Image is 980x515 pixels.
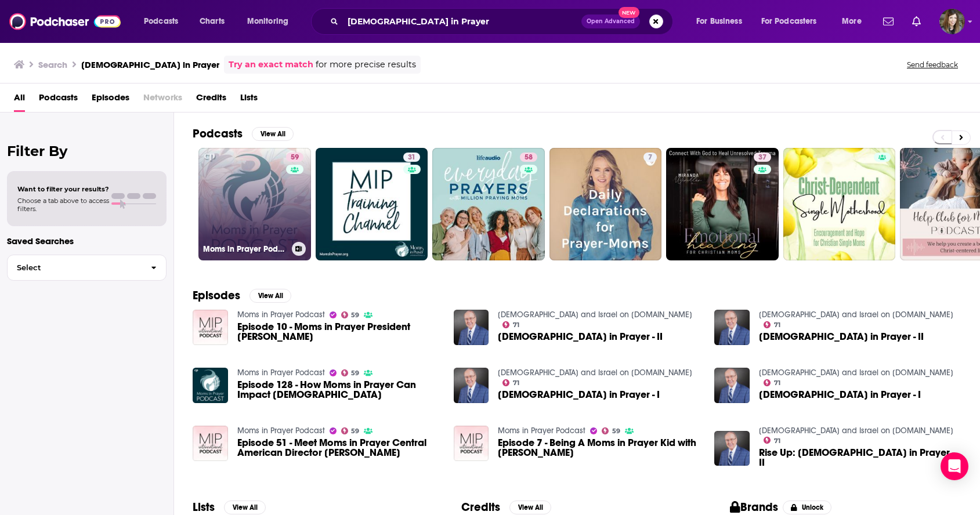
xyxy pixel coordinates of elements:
span: Monitoring [247,13,288,30]
span: More [842,13,862,30]
span: [DEMOGRAPHIC_DATA] in Prayer - II [498,332,663,342]
button: Select [7,255,167,281]
a: Lists [240,88,258,112]
a: Charts [192,12,232,31]
span: 71 [774,322,780,328]
a: Episode 51 - Meet Moms in Prayer Central American Director Diana DeFouler [193,426,228,461]
a: 37 [666,148,779,260]
span: 71 [513,322,519,328]
img: Episode 128 - How Moms in Prayer Can Impact Churches [193,368,228,403]
button: Send feedback [903,60,961,70]
a: Episode 128 - How Moms in Prayer Can Impact Churches [237,380,440,400]
h3: Search [38,59,67,70]
h2: Podcasts [193,126,243,141]
a: 31 [316,148,428,260]
h3: [DEMOGRAPHIC_DATA] in Prayer [81,59,219,70]
span: 59 [612,429,620,434]
a: Moms in Prayer - II [759,332,924,342]
h2: Filter By [7,143,167,159]
span: 59 [351,313,359,318]
div: Open Intercom Messenger [941,452,968,480]
a: Try an exact match [229,58,313,71]
a: Moms in Prayer - I [759,390,921,400]
a: 58 [520,153,537,162]
a: Episode 10 - Moms in Prayer President Sally Burke [237,322,440,342]
a: 71 [764,321,780,328]
a: 71 [502,379,519,386]
img: Podchaser - Follow, Share and Rate Podcasts [9,10,121,32]
span: Episode 7 - Being A Moms in Prayer Kid with [PERSON_NAME] [498,438,700,458]
img: Moms in Prayer - II [714,310,750,345]
span: 71 [774,438,780,444]
img: Moms in Prayer - I [454,368,489,403]
a: Episode 51 - Meet Moms in Prayer Central American Director Diana DeFouler [237,438,440,458]
button: open menu [239,12,303,31]
a: Episodes [92,88,129,112]
h2: Episodes [193,288,240,303]
a: 31 [403,153,420,162]
a: Show notifications dropdown [907,12,925,31]
button: open menu [754,12,834,31]
a: PodcastsView All [193,126,294,141]
a: Holy Scriptures and Israel on Oneplace.com [759,426,953,436]
a: Holy Scriptures and Israel on Oneplace.com [498,310,692,320]
a: Moms in Prayer Podcast [237,310,325,320]
span: Episode 128 - How Moms in Prayer Can Impact [DEMOGRAPHIC_DATA] [237,380,440,400]
span: 31 [408,152,415,164]
span: 71 [774,380,780,386]
h2: Lists [193,500,215,514]
span: 37 [758,152,766,164]
a: Show notifications dropdown [878,12,898,31]
a: Moms in Prayer - II [498,332,663,342]
a: 7 [549,148,662,260]
button: open menu [136,12,193,31]
span: For Business [696,13,742,30]
span: For Podcasters [761,13,817,30]
span: 59 [351,429,359,434]
p: Saved Searches [7,235,167,246]
a: Moms in Prayer Podcast [237,368,325,378]
button: View All [509,501,551,514]
a: 59 [341,369,360,376]
img: User Profile [939,9,965,34]
button: open menu [688,12,757,31]
span: Logged in as ElizabethHawkins [939,9,965,34]
button: Show profile menu [939,9,965,34]
span: Episode 51 - Meet Moms in Prayer Central American Director [PERSON_NAME] [237,438,440,458]
button: Open AdvancedNew [581,14,640,28]
a: Credits [196,88,226,112]
a: Moms in Prayer - II [454,310,489,345]
a: Holy Scriptures and Israel on Oneplace.com [759,310,953,320]
img: Rise Up: Moms in Prayer - II [714,431,750,466]
a: 59 [341,311,360,318]
a: 71 [502,321,519,328]
a: 59 [602,427,620,434]
span: Podcasts [144,13,178,30]
img: Episode 10 - Moms in Prayer President Sally Burke [193,310,228,345]
span: 59 [351,371,359,376]
button: View All [252,127,294,141]
span: [DEMOGRAPHIC_DATA] in Prayer - II [759,332,924,342]
a: ListsView All [193,500,266,514]
span: New [619,7,639,18]
a: 59Moms in Prayer Podcast [198,148,311,260]
a: Rise Up: Moms in Prayer - II [759,448,961,467]
a: 71 [764,379,780,386]
button: View All [249,289,291,303]
span: 7 [648,152,652,164]
a: CreditsView All [461,500,551,514]
a: 59 [341,427,360,434]
a: 37 [754,153,771,162]
a: Holy Scriptures and Israel on Oneplace.com [759,368,953,378]
span: [DEMOGRAPHIC_DATA] in Prayer - I [759,390,921,400]
a: Moms in Prayer - I [498,390,660,400]
a: All [14,88,25,112]
a: Episode 7 - Being A Moms in Prayer Kid with Ben VanderKodde [454,426,489,461]
a: Moms in Prayer - I [714,368,750,403]
span: 59 [291,152,299,164]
